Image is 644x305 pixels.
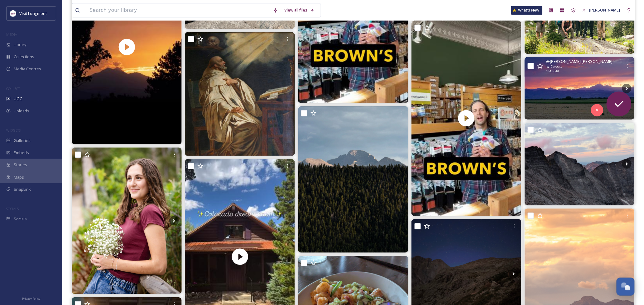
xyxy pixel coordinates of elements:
img: Longs Peak. Прекрасный и манящий 🏔️ [298,106,408,253]
span: UGC [14,96,22,102]
span: Carousel [551,64,564,69]
span: Library [14,42,26,48]
span: Uploads [14,108,29,114]
span: SnapLink [14,186,31,192]
img: Time goes by to fast 💨 capture the memories! #memories #photographer #denvertography #broomfieldp... [72,148,182,294]
span: COLLECT [6,86,20,91]
video: What are Wide Open socks? #WideWidth #AnkleSwelling #NoSeam #LifetimeGuarantee #downtownlongmont ... [411,21,521,216]
img: Alpenglow views on the way up Longs Peak. • • • • • #RockyMountainNationalPark #LongsPeak #14erso... [525,123,635,205]
img: thumbnail [411,21,521,216]
span: [PERSON_NAME] [589,7,620,13]
span: 1440 x 819 [546,69,559,73]
span: Visit Longmont [19,11,47,16]
img: Beautiful colors above the high mountains. Sorry I missed the peak colors of this sunset. This wi... [525,57,635,120]
span: Galleries [14,138,31,143]
a: Privacy Policy [22,294,40,302]
span: SOCIALS [6,206,19,211]
a: [PERSON_NAME] [579,4,623,16]
span: Stories [14,162,27,168]
input: Search your library [86,3,270,17]
span: Maps [14,174,24,180]
img: longmont.jpg [10,10,16,16]
a: What's New [511,6,542,15]
span: WIDGETS [6,128,21,133]
button: Open Chat [617,278,635,296]
span: Collections [14,54,34,60]
img: Memorial of St. Bernard of Clairvaux, Abbot and Doctor of the Church Born to the French nobility;... [185,32,295,156]
span: Socials [14,216,27,222]
a: View all files [281,4,318,16]
span: MEDIA [6,32,17,37]
span: Privacy Policy [22,297,40,301]
span: @ [PERSON_NAME].[PERSON_NAME] [546,59,613,64]
span: Embeds [14,150,29,156]
span: Media Centres [14,66,41,72]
